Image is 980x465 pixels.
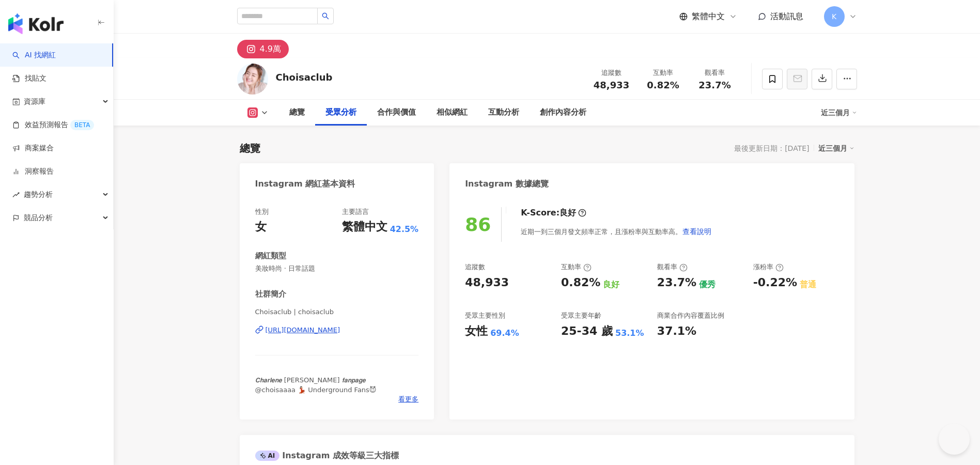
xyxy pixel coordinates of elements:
a: 商案媒合 [12,143,54,153]
span: 42.5% [390,224,419,235]
div: 近三個月 [818,142,854,155]
div: 漲粉率 [753,262,784,272]
button: 4.9萬 [237,40,289,58]
div: AI [255,451,280,461]
div: 總覽 [289,106,305,119]
div: 主要語言 [342,207,369,216]
span: search [322,12,329,20]
div: 網紅類型 [255,251,286,261]
div: 創作內容分析 [540,106,586,119]
span: 看更多 [398,395,418,404]
div: 37.1% [657,323,696,339]
span: Choisaclub | choisaclub [255,307,419,317]
div: 86 [465,214,491,235]
div: 53.1% [615,328,644,339]
span: 0.82% [647,80,679,90]
a: 洞察報告 [12,166,54,177]
div: 最後更新日期：[DATE] [734,144,809,152]
span: 資源庫 [24,90,45,113]
span: 競品分析 [24,206,53,229]
div: 互動率 [644,68,683,78]
div: 女性 [465,323,488,339]
span: 𝘾𝙝𝙖𝙧𝙡𝙚𝙣𝙚 [PERSON_NAME] 𝙛𝙖𝙣𝙥𝙖𝙜𝙚 @choisaaaa 💃🏻 Underground Fans😈 [255,376,377,393]
a: [URL][DOMAIN_NAME] [255,326,419,335]
div: K-Score : [521,207,586,219]
div: 繁體中文 [342,219,387,235]
div: 互動分析 [488,106,519,119]
span: 繁體中文 [692,11,725,22]
a: searchAI 找網紅 [12,50,56,60]
div: 近三個月 [821,104,857,121]
span: 查看說明 [682,227,711,236]
img: logo [8,13,64,34]
div: 受眾分析 [325,106,356,119]
div: 總覽 [240,141,260,156]
a: 效益預測報告BETA [12,120,94,130]
span: rise [12,191,20,198]
div: [URL][DOMAIN_NAME] [266,326,340,335]
button: 查看說明 [682,221,712,242]
span: 趨勢分析 [24,183,53,206]
div: 受眾主要年齡 [561,311,601,320]
span: 48,933 [594,80,629,90]
a: 找貼文 [12,73,46,84]
span: 23.7% [698,80,730,90]
div: -0.22% [753,275,797,291]
div: 性別 [255,207,269,216]
div: 普通 [800,279,816,290]
div: 0.82% [561,275,600,291]
div: 4.9萬 [260,42,281,56]
div: 近期一到三個月發文頻率正常，且漲粉率與互動率高。 [521,221,712,242]
div: 受眾主要性別 [465,311,505,320]
span: K [832,11,836,22]
span: 美妝時尚 · 日常話題 [255,264,419,273]
div: 商業合作內容覆蓋比例 [657,311,724,320]
div: Instagram 數據總覽 [465,178,549,190]
div: 優秀 [699,279,715,290]
div: 合作與價值 [377,106,416,119]
div: 良好 [603,279,619,290]
span: 活動訊息 [770,11,803,21]
div: 追蹤數 [465,262,485,272]
div: 69.4% [490,328,519,339]
img: KOL Avatar [237,64,268,95]
div: 互動率 [561,262,592,272]
div: Choisaclub [276,71,333,84]
div: 觀看率 [695,68,735,78]
div: 觀看率 [657,262,688,272]
div: 相似網紅 [437,106,468,119]
div: 良好 [559,207,576,219]
div: 女 [255,219,267,235]
div: 48,933 [465,275,509,291]
div: 25-34 歲 [561,323,613,339]
iframe: Help Scout Beacon - Open [939,424,970,455]
div: 追蹤數 [592,68,631,78]
div: Instagram 網紅基本資料 [255,178,355,190]
div: 社群簡介 [255,289,286,300]
div: 23.7% [657,275,696,291]
div: Instagram 成效等級三大指標 [255,450,399,461]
